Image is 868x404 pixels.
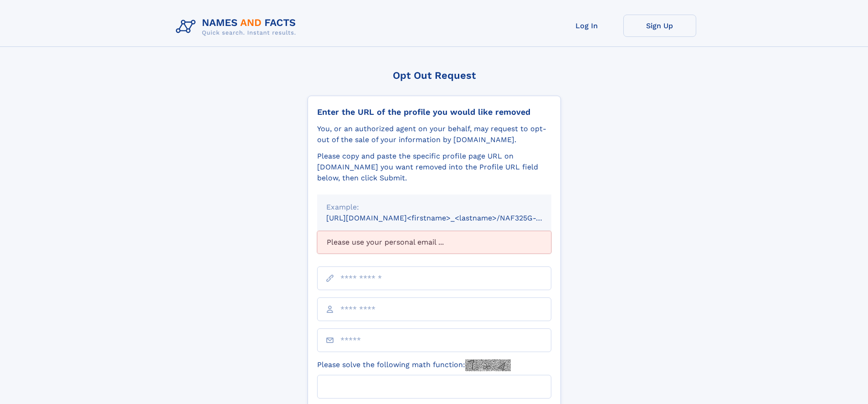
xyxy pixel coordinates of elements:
div: Example: [326,202,542,213]
img: Logo Names and Facts [172,15,303,39]
label: Please solve the following math function: [317,359,511,371]
div: You, or an authorized agent on your behalf, may request to opt-out of the sale of your informatio... [317,123,551,145]
div: Opt Out Request [308,70,561,81]
div: Enter the URL of the profile you would like removed [317,107,551,117]
a: Sign Up [623,15,696,37]
div: Please use your personal email ... [317,231,551,254]
small: [URL][DOMAIN_NAME]<firstname>_<lastname>/NAF325G-xxxxxxxx [326,214,569,222]
a: Log In [550,15,623,37]
div: Please copy and paste the specific profile page URL on [DOMAIN_NAME] you want removed into the Pr... [317,151,551,184]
